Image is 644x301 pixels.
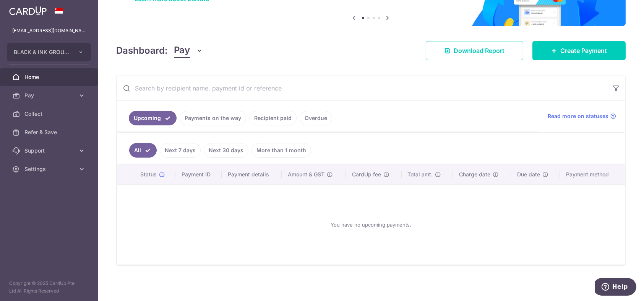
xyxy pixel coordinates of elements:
p: [EMAIL_ADDRESS][DOMAIN_NAME] [12,27,86,35]
input: Search by recipient name, payment id or reference [117,76,607,100]
a: Download Report [426,41,523,60]
a: Create Payment [532,41,626,60]
span: Settings [24,165,75,173]
a: More than 1 month [251,143,311,158]
th: Payment method [560,164,625,184]
span: Due date [517,171,540,178]
a: Next 7 days [160,143,201,158]
span: Support [24,147,75,155]
span: Status [140,171,157,178]
span: Read more on statuses [548,112,608,120]
a: All [129,143,157,158]
span: Pay [174,43,190,58]
button: Pay [174,43,203,58]
span: Collect [24,110,75,118]
span: BLACK & INK GROUP PTE. LTD [14,48,70,56]
span: CardUp fee [352,171,381,178]
span: Charge date [459,171,490,178]
div: You have no upcoming payments. [126,191,616,258]
th: Payment details [222,164,282,184]
span: Home [24,73,75,81]
th: Payment ID [175,164,222,184]
span: Download Report [454,46,504,55]
a: Payments on the way [180,111,246,125]
a: Recipient paid [249,111,297,125]
span: Refer & Save [24,128,75,136]
span: Amount & GST [288,171,324,178]
a: Overdue [300,111,332,125]
iframe: Opens a widget where you can find more information [595,278,636,297]
h4: Dashboard: [116,44,168,58]
a: Read more on statuses [548,112,616,120]
span: Pay [24,92,75,99]
a: Next 30 days [204,143,248,158]
a: Upcoming [129,111,177,125]
span: Create Payment [560,46,607,55]
img: CardUp [9,6,47,15]
span: Total amt. [408,171,433,178]
button: BLACK & INK GROUP PTE. LTD [7,43,91,61]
